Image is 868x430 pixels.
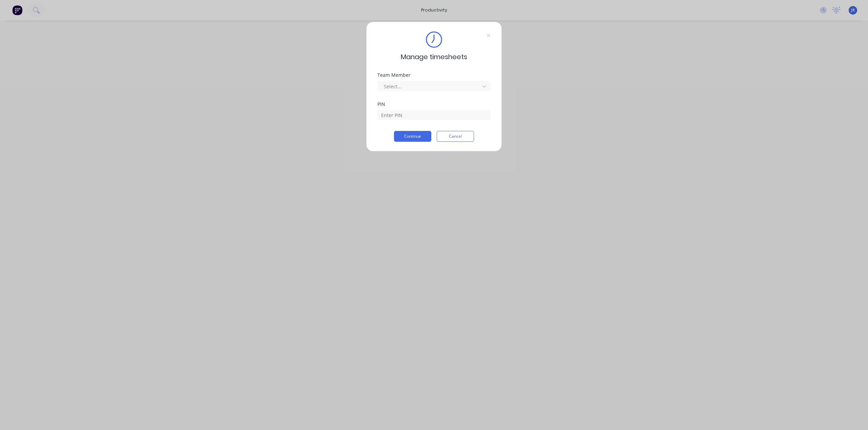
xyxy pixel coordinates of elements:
[377,102,491,107] div: PIN
[377,73,491,77] div: Team Member
[401,52,467,62] span: Manage timesheets
[437,131,474,142] button: Cancel
[394,131,431,142] button: Continue
[377,110,491,120] input: Enter PIN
